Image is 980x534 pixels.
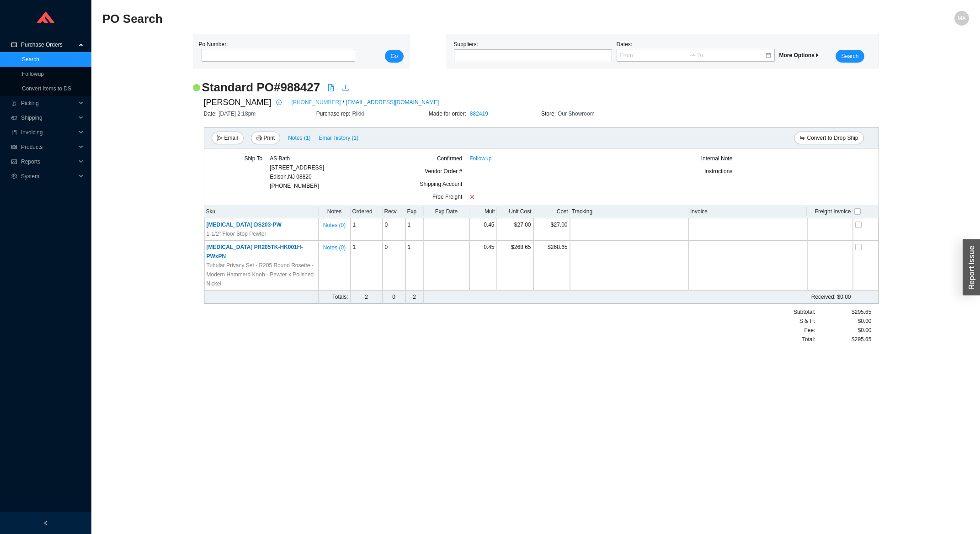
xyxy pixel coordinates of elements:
th: Recv [383,205,405,218]
span: Go [390,52,398,61]
span: Products [21,140,76,154]
td: 0.45 [469,218,497,241]
span: Invoicing [21,125,76,140]
td: $0.00 [469,291,853,304]
div: $295.65 [815,307,871,317]
td: 0 [383,291,405,304]
span: 1-1/2" Floor Stop Pewter [207,229,266,238]
span: $0.00 [857,326,871,335]
td: 1 [351,218,383,241]
button: Email history (1) [319,132,359,144]
span: More Options [779,52,820,58]
span: download [342,84,349,91]
td: 0 [383,241,405,291]
span: Notes ( 0 ) [323,243,346,252]
a: file-pdf [327,84,335,93]
th: Mult [469,205,497,218]
a: [EMAIL_ADDRESS][DOMAIN_NAME] [346,98,439,107]
th: Invoice [688,205,807,218]
span: Total: [802,335,815,344]
span: Reports [21,154,76,169]
span: to [689,52,696,58]
button: info-circle [272,96,284,109]
span: S & H: [799,317,815,326]
span: left [43,520,48,526]
span: Fee : [804,326,815,335]
a: [PHONE_NUMBER] [292,98,341,107]
span: Convert to Drop Ship [807,133,858,143]
td: 0 [383,218,405,241]
td: $27.00 [497,218,533,241]
span: [PERSON_NAME] [204,95,272,109]
span: setting [11,174,17,179]
span: book [11,130,17,135]
span: Tubular Privacy Set - R205 Round Rosette - Modern Hammerd Knob - Pewter x Polished Nickel [207,261,316,288]
h2: Standard PO # 988427 [202,79,320,95]
span: Email history (1) [319,133,359,143]
td: 0.45 [469,241,497,291]
span: Purchase rep: [316,111,352,117]
span: Ship To [244,155,262,162]
span: credit-card [11,42,17,48]
span: Made for order: [429,111,468,117]
span: Shipping Account [420,181,463,187]
div: Suppliers: [452,40,614,63]
a: 882419 [470,111,488,117]
span: close [469,194,475,200]
th: Ordered [351,205,383,218]
span: Totals: [332,294,348,300]
a: Search [22,56,39,63]
div: Po Number: [199,40,352,63]
th: Exp Date [424,205,469,218]
span: Our Showroom [558,111,595,117]
td: $27.00 [533,218,570,241]
td: 1 [405,218,424,241]
th: Notes [319,205,351,218]
span: [MEDICAL_DATA] PR205TK-HK001H-PWxPN [207,244,303,259]
span: Print [264,133,275,143]
span: Vendor Order # [425,168,462,174]
span: Search [841,52,858,61]
div: AS Bath [STREET_ADDRESS] Edison , NJ 08820 [270,154,324,181]
a: Followup [469,154,491,163]
span: Store: [541,111,558,117]
th: Exp [405,205,424,218]
span: fund [11,159,17,164]
td: 1 [351,241,383,291]
span: Date: [204,111,219,117]
button: printerPrint [251,132,281,144]
a: Convert Items to DS [22,85,71,92]
span: Notes ( 0 ) [323,221,346,230]
button: Notes (1) [288,133,311,139]
td: 2 [351,291,383,304]
div: [PHONE_NUMBER] [270,154,324,190]
button: Notes (0) [323,220,346,227]
th: Tracking [570,205,688,218]
td: 1 [405,241,424,291]
button: swapConvert to Drop Ship [794,132,863,144]
button: Go [385,50,403,63]
th: Cost [533,205,570,218]
span: Picking [21,96,76,111]
span: Free Freight [432,194,462,200]
span: System [21,169,76,184]
span: / [343,98,344,107]
div: $295.65 [815,335,871,344]
span: Received: [811,294,836,300]
span: caret-right [815,53,820,58]
span: MA [958,11,966,26]
span: Notes ( 1 ) [288,133,310,143]
input: From [620,51,687,60]
span: printer [256,135,262,142]
span: Subtotal: [794,307,815,317]
span: Internal Note [701,155,733,162]
span: [MEDICAL_DATA] DS203-PW [207,222,282,228]
th: Freight Invoice [807,205,852,218]
span: send [217,135,223,142]
div: $0.00 [815,317,871,326]
span: Shipping [21,111,76,125]
a: Followup [22,71,44,77]
td: $268.65 [497,241,533,291]
div: Sku [206,207,317,216]
span: Confirmed [437,155,462,162]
